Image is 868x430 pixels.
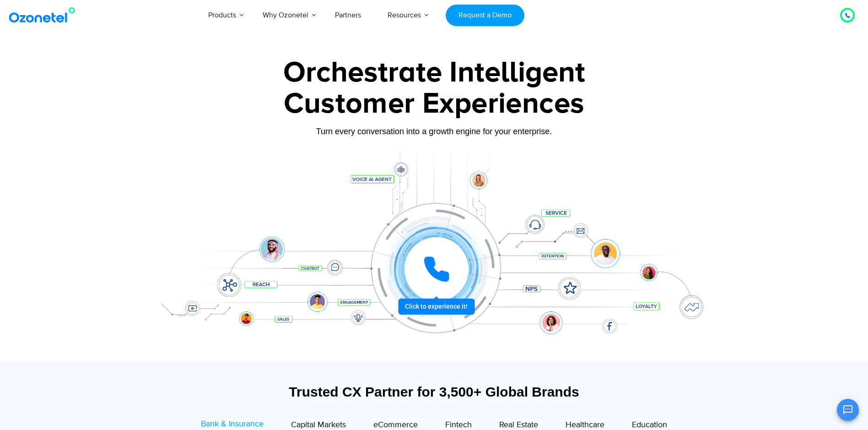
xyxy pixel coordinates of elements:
button: Open chat [837,399,859,421]
span: Healthcare [566,420,604,430]
span: Fintech [445,420,472,430]
a: Request a Demo [446,5,524,26]
span: Education [632,420,667,430]
div: Trusted CX Partner for 3,500+ Global Brands [153,384,716,400]
span: Real Estate [499,420,538,430]
span: Bank & Insurance [201,419,264,429]
div: Customer Experiences [148,82,720,126]
div: Turn every conversation into a growth engine for your enterprise. [148,126,720,136]
span: eCommerce [373,420,418,430]
span: Capital Markets [291,420,346,430]
div: Orchestrate Intelligent [148,58,720,87]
